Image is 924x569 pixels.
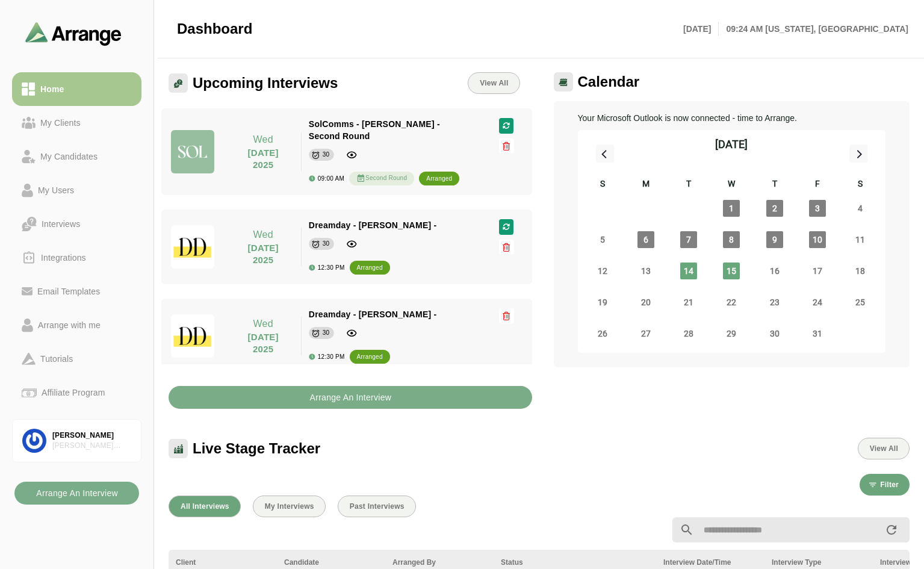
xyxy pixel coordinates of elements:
[772,557,866,568] div: Interview Type
[680,263,697,279] span: Tuesday, October 14, 2025
[12,342,141,376] a: Tutorials
[253,496,326,517] button: My Interviews
[309,353,345,360] div: 12:30 PM
[723,294,740,311] span: Wednesday, October 22, 2025
[309,119,440,141] span: SolComms - [PERSON_NAME] - Second Round
[809,325,826,342] span: Friday, October 31, 2025
[169,496,241,517] button: All Interviews
[766,325,783,342] span: Thursday, October 30, 2025
[309,220,437,230] span: Dreamday - [PERSON_NAME] -
[12,376,141,409] a: Affiliate Program
[180,502,229,511] span: All Interviews
[233,147,294,171] p: [DATE] 2025
[309,175,344,182] div: 09:00 AM
[284,557,378,568] div: Candidate
[594,231,611,248] span: Sunday, October 5, 2025
[233,242,294,266] p: [DATE] 2025
[233,132,294,147] p: Wed
[869,444,898,453] span: View All
[33,183,79,197] div: My Users
[171,225,214,269] img: dreamdayla_logo.jpg
[766,200,783,217] span: Thursday, October 2, 2025
[858,438,910,459] button: View All
[52,431,131,441] div: [PERSON_NAME]
[468,72,519,94] a: View All
[753,177,796,193] div: T
[426,173,452,185] div: arranged
[349,172,414,185] div: Second Round
[25,22,122,45] img: arrangeai-name-small-logo.4d2b8aee.svg
[176,557,270,568] div: Client
[766,263,783,279] span: Thursday, October 16, 2025
[809,231,826,248] span: Friday, October 10, 2025
[852,263,869,279] span: Saturday, October 18, 2025
[309,386,391,409] b: Arrange An Interview
[624,177,667,193] div: M
[12,275,141,308] a: Email Templates
[723,231,740,248] span: Wednesday, October 8, 2025
[12,106,141,140] a: My Clients
[723,263,740,279] span: Wednesday, October 15, 2025
[171,314,214,358] img: dreamdayla_logo.jpg
[233,331,294,355] p: [DATE] 2025
[37,217,85,231] div: Interviews
[193,440,320,458] span: Live Stage Tracker
[12,241,141,275] a: Integrations
[501,557,649,568] div: Status
[52,441,131,451] div: [PERSON_NAME] Associates
[233,228,294,242] p: Wed
[680,231,697,248] span: Tuesday, October 7, 2025
[12,207,141,241] a: Interviews
[33,318,105,332] div: Arrange with me
[594,263,611,279] span: Sunday, October 12, 2025
[852,200,869,217] span: Saturday, October 4, 2025
[36,149,102,164] div: My Candidates
[809,294,826,311] span: Friday, October 24, 2025
[637,231,654,248] span: Monday, October 6, 2025
[723,325,740,342] span: Wednesday, October 29, 2025
[637,294,654,311] span: Monday, October 20, 2025
[710,177,753,193] div: W
[594,294,611,311] span: Sunday, October 19, 2025
[809,263,826,279] span: Friday, October 17, 2025
[12,72,141,106] a: Home
[12,308,141,342] a: Arrange with me
[578,111,886,125] p: Your Microsoft Outlook is now connected - time to Arrange.
[264,502,314,511] span: My Interviews
[323,149,330,161] div: 30
[680,325,697,342] span: Tuesday, October 28, 2025
[177,20,252,38] span: Dashboard
[36,250,91,265] div: Integrations
[852,294,869,311] span: Saturday, October 25, 2025
[36,82,69,96] div: Home
[766,231,783,248] span: Thursday, October 9, 2025
[323,327,330,339] div: 30
[309,264,345,271] div: 12:30 PM
[680,294,697,311] span: Tuesday, October 21, 2025
[171,130,214,173] img: solcomms_logo.jpg
[839,177,882,193] div: S
[12,140,141,173] a: My Candidates
[14,482,139,505] button: Arrange An Interview
[852,231,869,248] span: Saturday, October 11, 2025
[594,325,611,342] span: Sunday, October 26, 2025
[637,325,654,342] span: Monday, October 27, 2025
[169,386,532,409] button: Arrange An Interview
[12,173,141,207] a: My Users
[357,351,383,363] div: arranged
[667,177,710,193] div: T
[860,474,910,496] button: Filter
[357,262,383,274] div: arranged
[809,200,826,217] span: Friday, October 3, 2025
[663,557,757,568] div: Interview Date/Time
[719,22,908,36] p: 09:24 AM [US_STATE], [GEOGRAPHIC_DATA]
[193,74,338,92] span: Upcoming Interviews
[715,136,748,153] div: [DATE]
[879,480,899,489] span: Filter
[884,523,899,537] i: appended action
[637,263,654,279] span: Monday, October 13, 2025
[36,352,78,366] div: Tutorials
[766,294,783,311] span: Thursday, October 23, 2025
[37,385,110,400] div: Affiliate Program
[349,502,405,511] span: Past Interviews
